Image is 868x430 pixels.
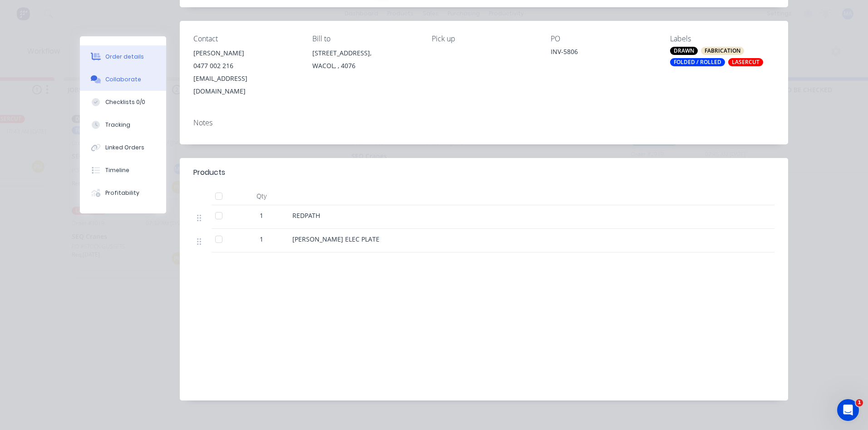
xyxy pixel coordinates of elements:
div: Labels [670,35,774,43]
div: INV-5806 [551,47,655,59]
div: LASERCUT [728,58,763,66]
span: 1 [260,234,263,244]
button: Timeline [80,159,166,182]
div: Notes [193,119,774,127]
div: [PERSON_NAME] [193,47,298,59]
div: [PERSON_NAME]0477 002 216[EMAIL_ADDRESS][DOMAIN_NAME] [193,47,298,98]
button: Collaborate [80,68,166,91]
button: Checklists 0/0 [80,91,166,114]
div: PO [551,35,655,43]
div: Checklists 0/0 [105,98,145,106]
div: WACOL, , 4076 [312,59,417,72]
span: REDPATH [292,211,320,220]
span: [PERSON_NAME] ELEC PLATE [292,235,380,243]
button: Linked Orders [80,136,166,159]
div: Contact [193,35,298,43]
div: [STREET_ADDRESS],WACOL, , 4076 [312,47,417,76]
div: FOLDED / ROLLED [670,58,725,66]
div: [STREET_ADDRESS], [312,47,417,59]
button: Profitability [80,182,166,204]
iframe: Intercom live chat [837,399,859,421]
button: Order details [80,45,166,68]
div: Order details [105,53,144,61]
div: Profitability [105,189,139,197]
div: Pick up [432,35,536,43]
div: Products [193,167,225,178]
div: Linked Orders [105,143,144,152]
div: [EMAIL_ADDRESS][DOMAIN_NAME] [193,72,298,98]
div: FABRICATION [701,47,744,55]
div: 0477 002 216 [193,59,298,72]
div: Timeline [105,166,129,174]
span: 1 [260,211,263,220]
div: DRAWN [670,47,698,55]
div: Bill to [312,35,417,43]
div: Tracking [105,121,130,129]
div: Collaborate [105,75,141,84]
div: Qty [234,187,289,205]
span: 1 [856,399,863,406]
button: Tracking [80,114,166,136]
